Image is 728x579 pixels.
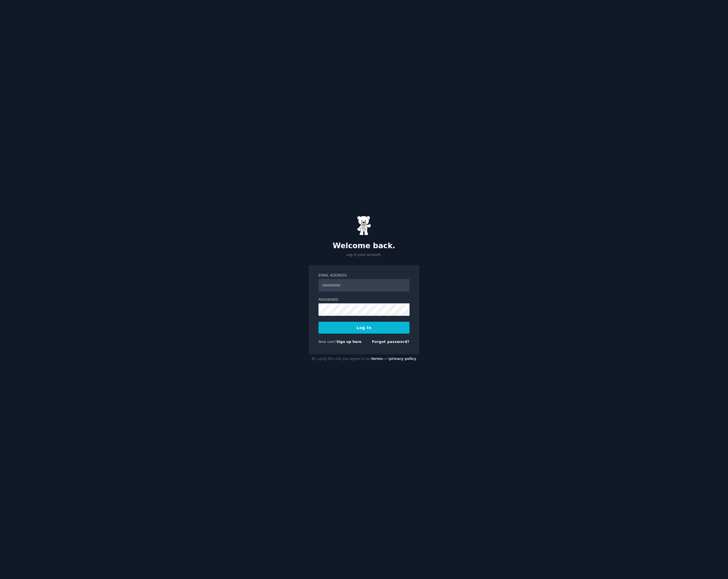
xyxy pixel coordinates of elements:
a: terms [371,357,383,361]
div: By using this site you agree to our and [309,355,419,364]
label: Password [318,297,409,303]
p: Log in your account. [309,252,419,258]
h2: Welcome back. [309,241,419,250]
button: Log In [318,322,409,334]
span: New user? [318,340,337,344]
img: Gummy Bear [357,216,371,236]
a: privacy policy [389,357,416,361]
label: Email Address [318,273,409,278]
a: Sign up here [337,340,361,344]
a: Forgot password? [372,340,409,344]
